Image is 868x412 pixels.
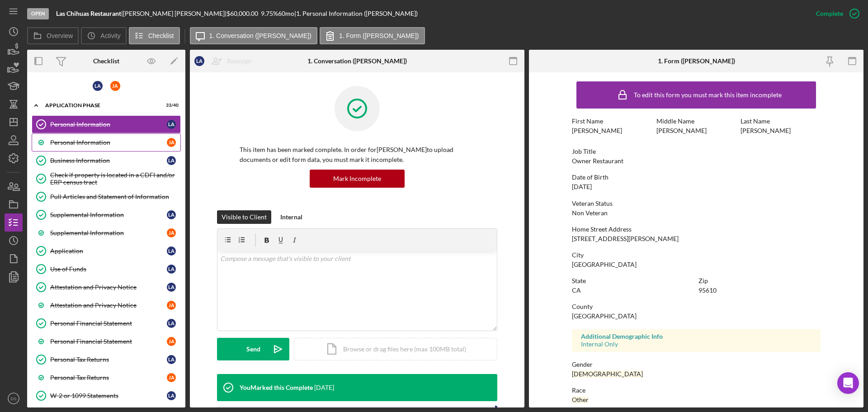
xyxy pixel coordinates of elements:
div: 33 / 40 [162,103,179,108]
div: 1. Form ([PERSON_NAME]) [658,57,735,65]
div: [PERSON_NAME] [PERSON_NAME] | [123,10,226,17]
div: W-2 or 1099 Statements [50,392,167,399]
button: DS [5,389,23,407]
div: Home Street Address [572,226,821,233]
div: You Marked this Complete [240,384,313,391]
div: State [572,277,694,284]
a: Attestation and Privacy NoticeJA [32,296,181,314]
div: L A [167,283,176,292]
div: | 1. Personal Information ([PERSON_NAME]) [294,10,418,17]
a: Use of FundsLA [32,260,181,278]
div: Pull Articles and Statement of Information [50,193,180,200]
a: Supplemental InformationJA [32,224,181,242]
div: Internal [280,210,302,224]
a: ApplicationLA [32,242,181,260]
a: Personal Tax ReturnsLA [32,350,181,369]
a: Attestation and Privacy NoticeLA [32,278,181,296]
div: Supplemental Information [50,211,167,218]
button: Checklist [129,27,180,44]
div: Application Phase [45,103,156,108]
div: J A [167,138,176,147]
div: L A [167,265,176,274]
a: Personal Tax ReturnsJA [32,369,181,387]
div: Date of Birth [572,174,821,181]
div: 9.75 % [261,10,278,17]
div: | [56,10,123,17]
div: [GEOGRAPHIC_DATA] [572,313,637,320]
a: Business InformationLA [32,152,181,170]
button: 1. Form ([PERSON_NAME]) [320,27,425,44]
div: Personal Financial Statement [50,338,167,345]
div: Business Information [50,157,167,164]
button: Visible to Client [217,210,271,224]
div: County [572,303,821,310]
button: Overview [27,27,79,44]
div: To edit this form you must mark this item incomplete [634,91,782,99]
div: L A [93,81,103,91]
div: J A [167,301,176,310]
div: Visible to Client [222,210,267,224]
button: Activity [81,27,126,44]
div: J A [167,373,176,382]
a: W-2 or 1099 StatementsLA [32,387,181,405]
div: L A [167,391,176,400]
div: Veteran Status [572,200,821,207]
div: Personal Tax Returns [50,356,167,363]
div: Job Title [572,148,821,155]
div: Additional Demographic Info [581,333,811,340]
a: Check if property is located in a CDFI and/or ERP census tract [32,170,181,188]
div: $60,000.00 [226,10,261,17]
div: 95610 [698,287,717,294]
div: L A [167,355,176,364]
div: CA [572,287,581,294]
div: J A [167,337,176,346]
div: [STREET_ADDRESS][PERSON_NAME] [572,235,679,242]
div: L A [194,56,204,66]
div: Attestation and Privacy Notice [50,284,167,291]
button: 1. Conversation ([PERSON_NAME]) [190,27,317,44]
div: L A [167,210,176,219]
div: Attestation and Privacy Notice [50,302,167,309]
div: 60 mo [278,10,294,17]
a: Personal Financial StatementJA [32,332,181,350]
div: Other [572,396,589,403]
div: [PERSON_NAME] [572,127,622,134]
a: Supplemental InformationLA [32,206,181,224]
div: [PERSON_NAME] [741,127,791,134]
button: Complete [807,5,863,23]
div: L A [167,246,176,256]
div: Zip [698,277,821,284]
div: Middle Name [656,118,736,125]
label: Overview [47,32,73,39]
p: This item has been marked complete. In order for [PERSON_NAME] to upload documents or edit form d... [240,145,475,165]
div: Personal Tax Returns [50,374,167,381]
label: 1. Form ([PERSON_NAME]) [339,32,419,39]
div: [PERSON_NAME] [656,127,707,134]
div: Open Intercom Messenger [837,372,859,394]
div: Mark Incomplete [333,170,381,188]
div: Owner Restaurant [572,157,623,165]
div: [DATE] [572,183,592,190]
label: 1. Conversation ([PERSON_NAME]) [209,32,311,39]
time: 2025-08-06 19:25 [314,384,334,391]
div: L A [167,319,176,328]
div: Supplemental Information [50,229,167,237]
label: Activity [100,32,120,39]
div: First Name [572,118,652,125]
div: City [572,251,821,259]
div: Internal Only [581,341,811,348]
b: Las Chihuas Restaurant [56,9,121,17]
div: Personal Information [50,121,167,128]
a: Personal InformationLA [32,115,181,133]
text: DS [10,396,16,401]
div: [GEOGRAPHIC_DATA] [572,261,637,268]
div: Last Name [741,118,821,125]
div: Gender [572,361,821,368]
a: Pull Articles and Statement of Information [32,188,181,206]
div: Open [27,8,49,19]
button: Send [217,338,289,360]
div: Complete [816,5,843,23]
div: Non Veteran [572,209,608,217]
div: L A [167,120,176,129]
div: Race [572,387,821,394]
